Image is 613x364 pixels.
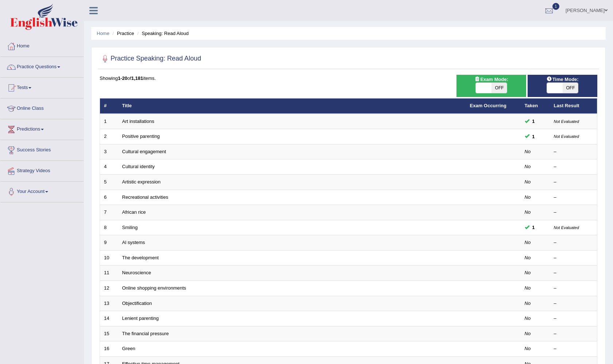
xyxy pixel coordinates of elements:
div: – [554,239,593,246]
th: Last Result [550,98,597,114]
a: The development [122,255,159,260]
div: Show exams occurring in exams [456,75,526,97]
em: No [525,240,531,245]
em: No [525,194,531,200]
td: 10 [100,250,118,266]
span: You can still take this question [529,133,538,140]
div: – [554,163,593,170]
em: No [525,301,531,306]
div: – [554,315,593,322]
td: 13 [100,296,118,311]
div: – [554,255,593,262]
span: OFF [491,83,507,93]
a: Artistic expression [122,179,161,185]
div: – [554,270,593,276]
a: Strategy Videos [0,161,84,179]
em: No [525,315,531,321]
a: Predictions [0,119,84,138]
a: Your Account [0,182,84,200]
a: Positive parenting [122,133,160,139]
a: African rice [122,209,146,215]
a: Practice Questions [0,57,84,75]
td: 15 [100,326,118,341]
td: 11 [100,266,118,281]
span: You can still take this question [529,117,538,125]
div: – [554,300,593,307]
div: Showing of items. [100,75,597,82]
span: 1 [552,3,560,10]
a: Al systems [122,240,145,245]
div: – [554,179,593,186]
em: No [525,209,531,215]
td: 12 [100,280,118,296]
em: No [525,179,531,185]
em: No [525,164,531,169]
td: 8 [100,220,118,235]
div: – [554,209,593,216]
span: You can still take this question [529,224,538,231]
td: 4 [100,159,118,175]
a: The financial pressure [122,331,169,336]
em: No [525,149,531,154]
a: Art installations [122,119,154,124]
em: No [525,331,531,336]
div: – [554,194,593,201]
td: 2 [100,129,118,144]
b: 1,181 [131,75,143,81]
li: Practice [111,30,134,37]
em: No [525,255,531,260]
a: Cultural identity [122,164,155,169]
small: Not Evaluated [554,134,579,139]
a: Home [97,31,109,36]
b: 1-20 [118,75,127,81]
small: Not Evaluated [554,225,579,230]
a: Recreational activities [122,194,168,200]
a: Green [122,346,135,351]
a: Online Class [0,98,84,117]
a: Success Stories [0,140,84,158]
div: – [554,285,593,292]
td: 7 [100,205,118,220]
em: No [525,285,531,291]
small: Not Evaluated [554,119,579,124]
h2: Practice Speaking: Read Aloud [100,53,201,64]
a: Tests [0,78,84,96]
li: Speaking: Read Aloud [135,30,189,37]
td: 9 [100,235,118,251]
em: No [525,270,531,275]
div: – [554,330,593,337]
a: Online shopping environments [122,285,186,291]
a: Smiling [122,225,138,230]
div: – [554,148,593,155]
td: 6 [100,190,118,205]
em: No [525,346,531,351]
a: Home [0,36,84,54]
th: Taken [521,98,550,114]
span: Exam Mode: [471,75,511,83]
td: 1 [100,114,118,129]
td: 3 [100,144,118,159]
th: # [100,98,118,114]
td: 14 [100,311,118,326]
a: Exam Occurring [470,103,506,108]
td: 5 [100,175,118,190]
td: 16 [100,341,118,357]
th: Title [118,98,466,114]
a: Cultural engagement [122,149,166,154]
a: Lenient parenting [122,315,159,321]
div: – [554,345,593,352]
span: OFF [563,83,578,93]
a: Objectification [122,301,152,306]
a: Neuroscience [122,270,151,275]
span: Time Mode: [544,75,582,83]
